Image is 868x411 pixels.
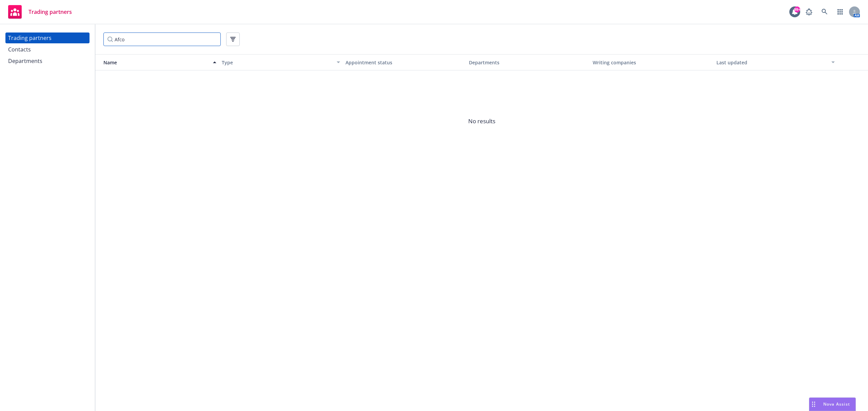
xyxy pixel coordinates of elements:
[5,44,90,55] a: Contacts
[219,54,343,70] button: Type
[8,44,31,55] div: Contacts
[5,33,90,43] a: Trading partners
[716,59,827,66] div: Last updated
[469,59,587,66] div: Departments
[818,5,831,19] a: Search
[8,33,52,43] div: Trading partners
[809,397,856,411] button: Nova Assist
[343,54,467,70] button: Appointment status
[466,54,590,70] button: Departments
[833,5,847,19] a: Switch app
[593,59,711,66] div: Writing companies
[28,9,72,15] span: Trading partners
[98,59,209,66] div: Name
[222,59,333,66] div: Type
[5,2,75,21] a: Trading partners
[823,401,850,407] span: Nova Assist
[103,33,221,46] input: Filter by keyword...
[794,6,800,13] div: 99+
[590,54,714,70] button: Writing companies
[809,398,818,411] div: Drag to move
[8,56,42,66] div: Departments
[95,54,219,70] button: Name
[802,5,816,19] a: Report a Bug
[714,54,837,70] button: Last updated
[95,70,868,172] span: No results
[346,59,464,66] div: Appointment status
[5,56,90,66] a: Departments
